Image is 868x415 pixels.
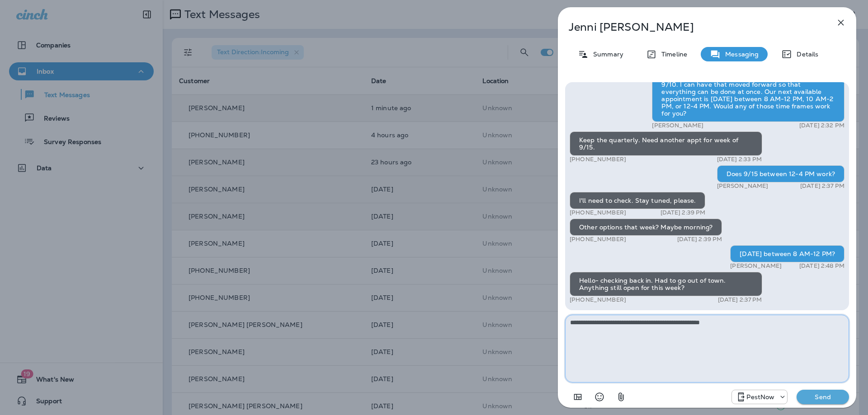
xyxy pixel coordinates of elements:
[717,165,844,182] div: Does 9/15 between 12-4 PM work?
[570,272,762,296] div: Hello- checking back in. Had to go out of town. Anything still open for this week?
[570,296,626,303] p: [PHONE_NUMBER]
[800,182,844,190] p: [DATE] 2:37 PM
[589,51,623,58] p: Summary
[746,393,774,401] p: PestNow
[570,156,626,163] p: [PHONE_NUMBER]
[732,392,787,402] div: +1 (703) 691-5149
[717,156,762,163] p: [DATE] 2:33 PM
[660,209,706,216] p: [DATE] 2:39 PM
[799,262,844,270] p: [DATE] 2:48 PM
[570,236,626,243] p: [PHONE_NUMBER]
[730,262,782,270] p: [PERSON_NAME]
[730,245,844,262] div: [DATE] between 8 AM-12 PM?
[792,51,818,58] p: Details
[570,131,762,156] div: Keep the quarterly. Need another appt for week of 9/15.
[717,182,769,190] p: [PERSON_NAME]
[677,236,722,243] p: [DATE] 2:39 PM
[569,21,816,33] p: Jenni [PERSON_NAME]
[652,122,703,129] p: [PERSON_NAME]
[652,69,844,122] div: Got it! Your quarterly service is currently scheduled on 9/10. I can have that moved forward so t...
[718,296,762,303] p: [DATE] 2:37 PM
[799,122,844,129] p: [DATE] 2:32 PM
[721,51,759,58] p: Messaging
[804,393,842,401] p: Send
[590,388,609,406] button: Select an emoji
[657,51,687,58] p: Timeline
[797,390,849,404] button: Send
[570,209,626,216] p: [PHONE_NUMBER]
[569,388,587,406] button: Add in a premade template
[570,192,705,209] div: I'll need to check. Stay tuned, please.
[570,219,722,236] div: Other options that week? Maybe morning?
